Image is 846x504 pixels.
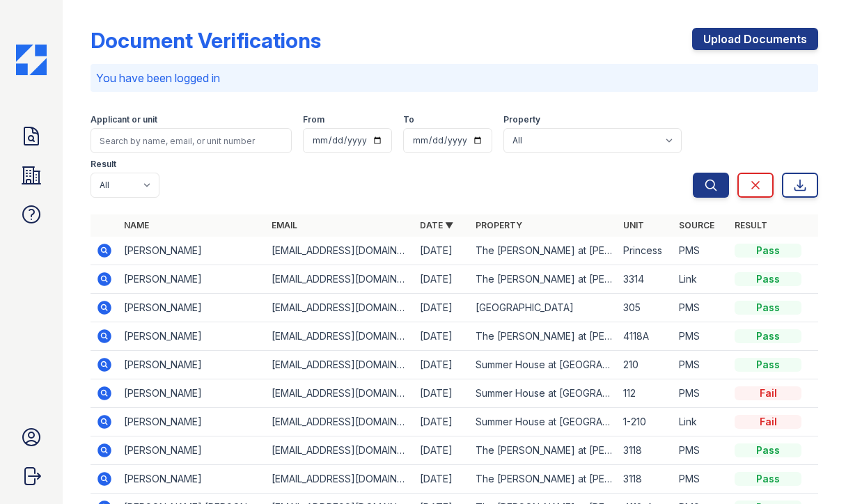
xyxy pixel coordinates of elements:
[470,322,618,351] td: The [PERSON_NAME] at [PERSON_NAME][GEOGRAPHIC_DATA]
[414,294,470,322] td: [DATE]
[118,465,266,494] td: [PERSON_NAME]
[673,351,729,379] td: PMS
[266,322,414,351] td: [EMAIL_ADDRESS][DOMAIN_NAME]
[735,415,801,429] div: Fail
[91,28,321,53] div: Document Verifications
[618,322,673,351] td: 4118A
[735,472,801,486] div: Pass
[618,379,673,408] td: 112
[303,114,324,125] label: From
[735,244,801,258] div: Pass
[118,294,266,322] td: [PERSON_NAME]
[414,465,470,494] td: [DATE]
[266,465,414,494] td: [EMAIL_ADDRESS][DOMAIN_NAME]
[91,114,157,125] label: Applicant or unit
[476,220,522,230] a: Property
[692,28,818,50] a: Upload Documents
[414,379,470,408] td: [DATE]
[470,265,618,294] td: The [PERSON_NAME] at [PERSON_NAME][GEOGRAPHIC_DATA]
[673,322,729,351] td: PMS
[414,265,470,294] td: [DATE]
[470,379,618,408] td: Summer House at [GEOGRAPHIC_DATA]
[118,237,266,265] td: [PERSON_NAME]
[735,301,801,315] div: Pass
[272,220,297,230] a: Email
[91,159,116,170] label: Result
[470,294,618,322] td: [GEOGRAPHIC_DATA]
[91,128,292,153] input: Search by name, email, or unit number
[266,379,414,408] td: [EMAIL_ADDRESS][DOMAIN_NAME]
[735,272,801,286] div: Pass
[618,294,673,322] td: 305
[673,237,729,265] td: PMS
[673,379,729,408] td: PMS
[414,237,470,265] td: [DATE]
[470,237,618,265] td: The [PERSON_NAME] at [PERSON_NAME][GEOGRAPHIC_DATA]
[618,351,673,379] td: 210
[414,322,470,351] td: [DATE]
[735,220,767,230] a: Result
[623,220,644,230] a: Unit
[735,386,801,400] div: Fail
[118,436,266,465] td: [PERSON_NAME]
[118,351,266,379] td: [PERSON_NAME]
[679,220,714,230] a: Source
[470,436,618,465] td: The [PERSON_NAME] at [PERSON_NAME][GEOGRAPHIC_DATA]
[124,220,149,230] a: Name
[266,265,414,294] td: [EMAIL_ADDRESS][DOMAIN_NAME]
[266,408,414,436] td: [EMAIL_ADDRESS][DOMAIN_NAME]
[403,114,414,125] label: To
[618,465,673,494] td: 3118
[470,465,618,494] td: The [PERSON_NAME] at [PERSON_NAME][GEOGRAPHIC_DATA]
[266,351,414,379] td: [EMAIL_ADDRESS][DOMAIN_NAME]
[735,443,801,457] div: Pass
[266,294,414,322] td: [EMAIL_ADDRESS][DOMAIN_NAME]
[673,265,729,294] td: Link
[118,379,266,408] td: [PERSON_NAME]
[735,329,801,343] div: Pass
[618,408,673,436] td: 1-210
[673,436,729,465] td: PMS
[673,294,729,322] td: PMS
[673,465,729,494] td: PMS
[503,114,540,125] label: Property
[118,408,266,436] td: [PERSON_NAME]
[735,358,801,372] div: Pass
[266,436,414,465] td: [EMAIL_ADDRESS][DOMAIN_NAME]
[266,237,414,265] td: [EMAIL_ADDRESS][DOMAIN_NAME]
[673,408,729,436] td: Link
[618,265,673,294] td: 3314
[420,220,453,230] a: Date ▼
[96,70,813,86] p: You have been logged in
[16,45,47,75] img: CE_Icon_Blue-c292c112584629df590d857e76928e9f676e5b41ef8f769ba2f05ee15b207248.png
[470,351,618,379] td: Summer House at [GEOGRAPHIC_DATA]
[470,408,618,436] td: Summer House at [GEOGRAPHIC_DATA]
[618,237,673,265] td: Princess
[118,265,266,294] td: [PERSON_NAME]
[618,436,673,465] td: 3118
[118,322,266,351] td: [PERSON_NAME]
[414,351,470,379] td: [DATE]
[414,436,470,465] td: [DATE]
[414,408,470,436] td: [DATE]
